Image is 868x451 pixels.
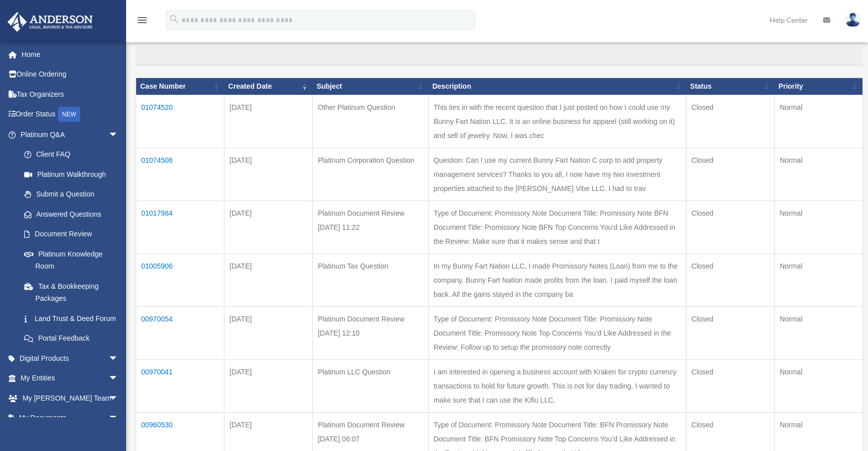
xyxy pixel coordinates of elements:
td: Closed [686,148,774,201]
span: arrow_drop_down [108,368,129,389]
td: 01074520 [136,95,224,148]
td: Normal [774,253,862,306]
div: NEW [58,107,80,122]
a: menu [136,18,148,26]
td: Type of Document: Promissory Note Document Title: Promissory Note Document Title: Promissory Note... [428,306,686,359]
img: Anderson Advisors Platinum Portal [5,12,96,32]
td: Platinum Document Review [DATE] 11:22 [313,201,429,253]
img: User Pic [845,13,860,27]
span: arrow_drop_down [108,388,129,409]
a: Answered Questions [14,204,124,224]
a: Platinum Knowledge Room [14,244,129,276]
a: Home [7,44,134,65]
th: Status: activate to sort column ascending [686,78,774,95]
td: [DATE] [224,253,313,306]
a: Document Review [14,224,129,244]
a: My Documentsarrow_drop_down [7,408,134,428]
span: arrow_drop_down [108,124,129,145]
td: Closed [686,253,774,306]
a: Digital Productsarrow_drop_down [7,348,134,368]
a: Platinum Q&Aarrow_drop_down [7,124,129,145]
td: Normal [774,95,862,148]
i: menu [136,14,148,26]
td: Other Platinum Question [313,95,429,148]
th: Priority: activate to sort column ascending [774,78,862,95]
td: Normal [774,306,862,359]
th: Case Number: activate to sort column ascending [136,78,224,95]
a: Tax Organizers [7,84,134,104]
td: 01074508 [136,148,224,201]
a: Land Trust & Deed Forum [14,308,129,329]
td: Normal [774,201,862,253]
td: Closed [686,306,774,359]
span: arrow_drop_down [108,348,129,369]
td: Platinum Document Review [DATE] 12:10 [313,306,429,359]
td: Platinum LLC Question [313,359,429,412]
td: [DATE] [224,201,313,253]
td: Question: Can I use my current Bunny Fart Nation C corp to add property management services? Than... [428,148,686,201]
a: Portal Feedback [14,329,129,349]
td: [DATE] [224,148,313,201]
td: Platinum Corporation Question [313,148,429,201]
td: 01005906 [136,253,224,306]
th: Subject: activate to sort column ascending [313,78,429,95]
a: Platinum Walkthrough [14,164,129,184]
td: Type of Document: Promissory Note Document Title: Promissory Note BFN Document Title: Promissory ... [428,201,686,253]
i: search [168,14,180,25]
a: Online Ordering [7,65,134,85]
a: Order StatusNEW [7,104,134,125]
td: Platinum Tax Question [313,253,429,306]
td: Closed [686,201,774,253]
td: I am interested in opening a business account with Kraken for crypto currency transactions to hol... [428,359,686,412]
a: My [PERSON_NAME] Teamarrow_drop_down [7,388,134,408]
td: 00970041 [136,359,224,412]
a: Tax & Bookkeeping Packages [14,276,129,308]
td: Closed [686,95,774,148]
td: 00970054 [136,306,224,359]
td: Closed [686,359,774,412]
span: arrow_drop_down [108,408,129,429]
td: [DATE] [224,306,313,359]
input: Search: [136,46,863,66]
a: Client FAQ [14,145,129,165]
th: Description: activate to sort column ascending [428,78,686,95]
td: In my Bunny Fart Nation LLC, I made Promissory Notes (Loan) from me to the company. Bunny Fart Na... [428,253,686,306]
td: [DATE] [224,359,313,412]
td: [DATE] [224,95,313,148]
th: Created Date: activate to sort column ascending [224,78,313,95]
a: My Entitiesarrow_drop_down [7,368,134,389]
a: Submit a Question [14,184,129,205]
td: This ties in with the recent question that I just posted on how I could use my Bunny Fart Nation ... [428,95,686,148]
td: Normal [774,359,862,412]
td: Normal [774,148,862,201]
td: 01017984 [136,201,224,253]
label: Search: [136,32,863,66]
